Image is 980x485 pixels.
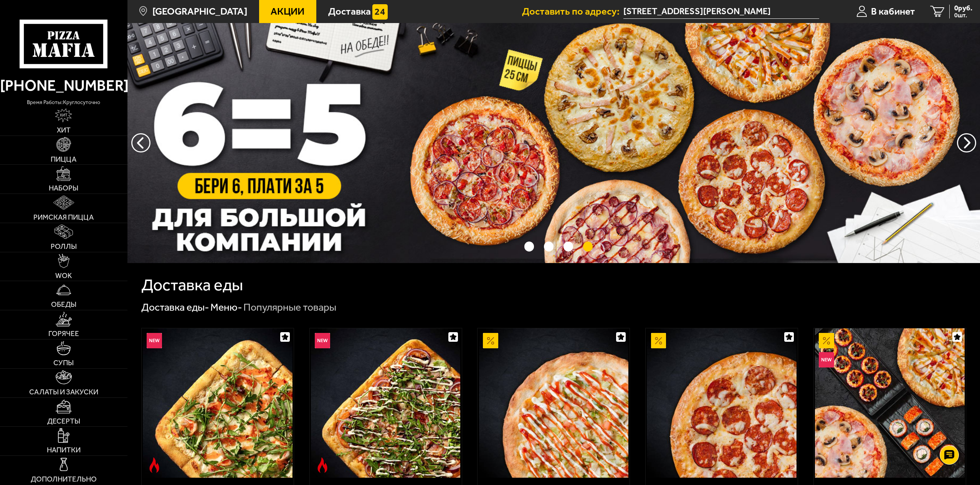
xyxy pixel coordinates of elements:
[815,328,965,478] img: Всё включено
[243,301,336,314] div: Популярные товары
[51,243,77,250] span: Роллы
[47,447,81,454] span: Напитки
[957,133,976,152] button: предыдущий
[48,330,79,338] span: Горячее
[315,333,330,348] img: Новинка
[142,328,294,478] a: НовинкаОстрое блюдоРимская с креветками
[623,5,820,19] input: Ваш адрес доставки
[372,4,388,20] img: 15daf4d41897b9f0e9f617042186c801.svg
[814,328,966,478] a: АкционныйНовинкаВсё включено
[51,156,76,163] span: Пицца
[57,127,71,134] span: Хит
[819,352,834,367] img: Новинка
[564,242,573,252] button: точки переключения
[29,389,98,396] span: Салаты и закуски
[544,242,554,252] button: точки переключения
[51,301,76,308] span: Обеды
[143,328,293,478] img: Римская с креветками
[871,7,915,17] span: В кабинет
[647,328,797,478] img: Пепперони 25 см (толстое с сыром)
[141,301,209,313] a: Доставка еды-
[210,301,242,313] a: Меню-
[478,328,630,478] a: АкционныйАль-Шам 25 см (тонкое тесто)
[147,457,162,473] img: Острое блюдо
[479,328,629,478] img: Аль-Шам 25 см (тонкое тесто)
[55,272,72,280] span: WOK
[328,7,371,17] span: Доставка
[49,185,78,192] span: Наборы
[954,5,972,12] span: 0 руб.
[33,214,94,221] span: Римская пицца
[646,328,798,478] a: АкционныйПепперони 25 см (толстое с сыром)
[147,333,162,348] img: Новинка
[152,7,247,17] span: [GEOGRAPHIC_DATA]
[141,277,243,293] h1: Доставка еды
[522,7,623,17] span: Доставить по адресу:
[583,242,593,252] button: точки переключения
[31,476,97,483] span: Дополнительно
[483,333,498,348] img: Акционный
[315,457,330,473] img: Острое блюдо
[310,328,462,478] a: НовинкаОстрое блюдоРимская с мясным ассорти
[524,242,534,252] button: точки переключения
[651,333,666,348] img: Акционный
[311,328,461,478] img: Римская с мясным ассорти
[53,359,74,367] span: Супы
[271,7,304,17] span: Акции
[819,333,834,348] img: Акционный
[131,133,150,152] button: следующий
[47,418,80,425] span: Десерты
[954,12,972,18] span: 0 шт.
